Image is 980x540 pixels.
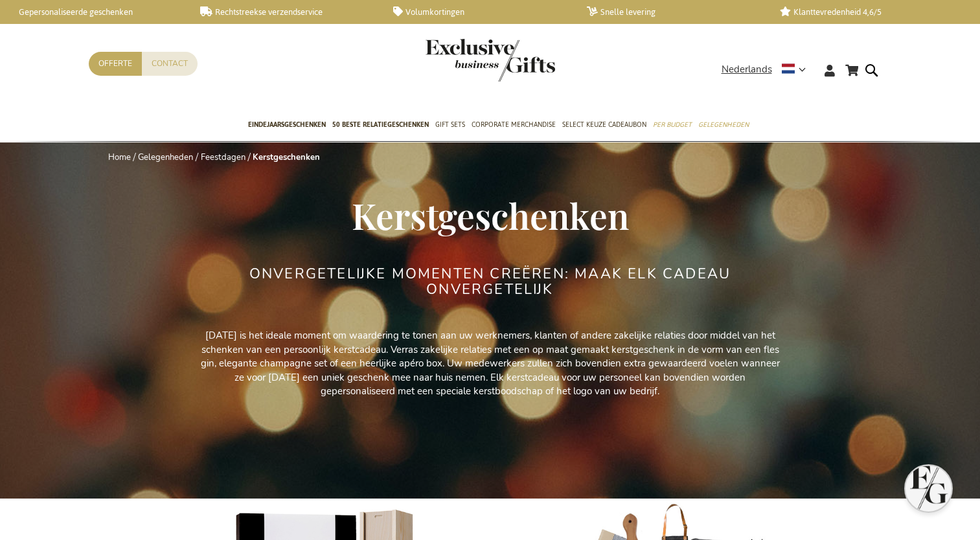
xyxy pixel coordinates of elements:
[653,118,692,131] span: Per Budget
[780,6,953,17] a: Klanttevredenheid 4,6/5
[199,329,782,398] p: [DATE] is het ideale moment om waardering te tonen aan uw werknemers, klanten of andere zakelijke...
[200,6,373,17] a: Rechtstreekse verzendservice
[722,62,772,77] span: Nederlands
[142,52,198,76] a: Contact
[562,118,646,131] span: Select Keuze Cadeaubon
[138,152,193,163] a: Gelegenheden
[6,6,179,17] a: Gepersonaliseerde geschenken
[108,152,131,163] a: Home
[201,152,245,163] a: Feestdagen
[722,62,814,77] div: Nederlands
[426,39,555,82] img: Exclusive Business gifts logo
[89,52,142,76] a: Offerte
[426,39,490,82] a: store logo
[248,118,326,131] span: Eindejaarsgeschenken
[332,118,429,131] span: 50 beste relatiegeschenken
[247,266,733,297] h2: ONVERGETELIJKE MOMENTEN CREËREN: MAAK ELK CADEAU ONVERGETELIJK
[253,152,320,163] strong: Kerstgeschenken
[472,118,556,131] span: Corporate Merchandise
[352,191,629,239] span: Kerstgeschenken
[587,6,760,17] a: Snelle levering
[698,118,749,131] span: Gelegenheden
[435,118,465,131] span: Gift Sets
[393,6,566,17] a: Volumkortingen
